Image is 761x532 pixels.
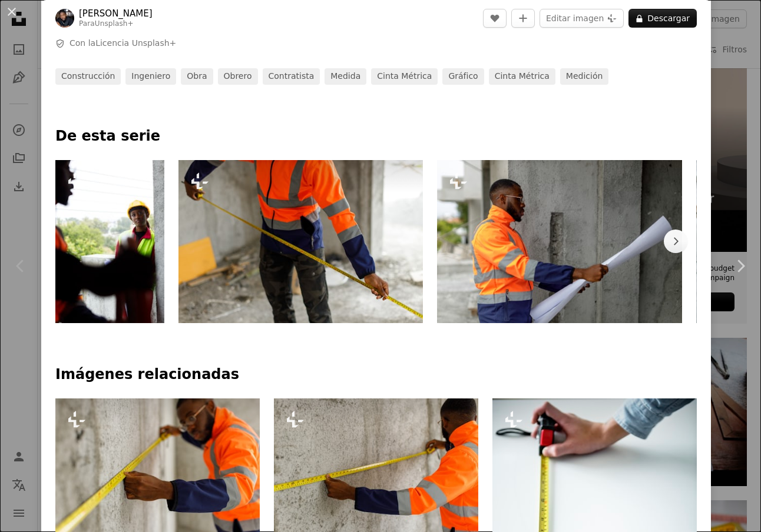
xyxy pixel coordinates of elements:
a: Un hombre con una chaqueta naranja y azul sosteniendo un pedazo de papel [437,236,682,247]
h4: Imágenes relacionadas [55,365,697,384]
button: Me gusta [483,9,507,28]
button: Añade a la colección [511,9,535,28]
button: desplazar lista a la derecha [664,230,687,253]
img: Un hombre con una chaqueta de seguridad naranja sosteniendo una cinta métrica [178,160,423,323]
button: Descargar [628,9,697,28]
a: Obrero [218,68,258,85]
a: Un hombre midiendo una pared con una cinta [55,461,260,471]
a: Un hombre con una chaqueta de seguridad naranja sosteniendo una cinta métrica [178,236,423,247]
p: De esta serie [55,127,697,146]
a: Licencia Unsplash+ [95,38,176,48]
div: Para [79,19,153,29]
a: gráfico [442,68,484,85]
a: cinta métrica [371,68,438,85]
a: construcción [55,68,121,85]
a: medición [560,68,609,85]
a: medida [325,68,366,85]
a: contratista [263,68,320,85]
a: Unsplash+ [95,19,134,28]
a: Siguiente [720,210,761,322]
a: [PERSON_NAME] [79,8,153,19]
span: Con la [70,38,176,49]
a: Una mujer con casco y chaleco de seguridad [55,236,164,247]
img: Una mujer con casco y chaleco de seguridad [55,160,164,323]
button: Editar imagen [540,9,624,28]
a: Un hombre midiendo una pared con una cinta [274,461,478,471]
a: cinta métrica [489,68,555,85]
a: ingeniero [125,68,176,85]
a: Obra [181,68,213,85]
img: Un hombre con una chaqueta naranja y azul sosteniendo un pedazo de papel [437,160,682,323]
img: Ve al perfil de Ben Iwara [55,9,74,28]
